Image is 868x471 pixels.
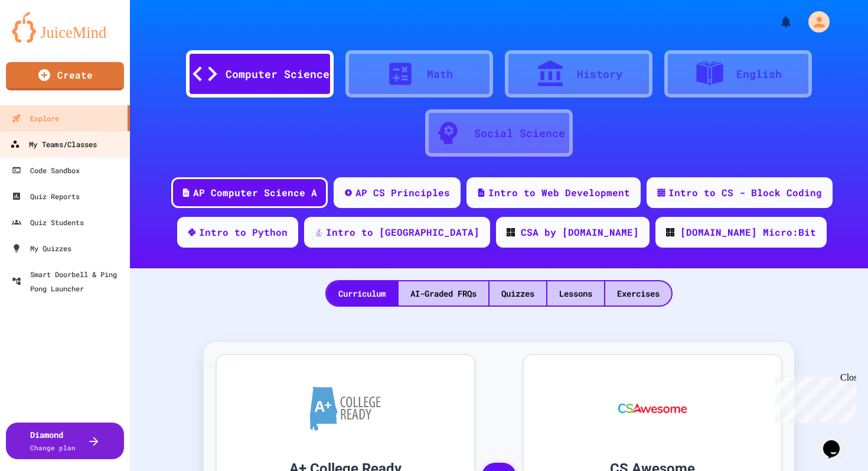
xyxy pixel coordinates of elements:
div: English [736,66,782,82]
img: CODE_logo_RGB.png [507,228,515,236]
img: CS Awesome [606,373,699,444]
div: Math [427,66,453,82]
img: logo-orange.svg [12,12,118,43]
div: History [577,66,622,82]
div: Intro to [GEOGRAPHIC_DATA] [326,225,479,239]
div: Chat with us now!Close [5,5,81,75]
div: Lessons [547,281,604,306]
div: Code Sandbox [12,163,80,177]
div: My Teams/Classes [10,137,97,152]
div: Computer Science [226,66,329,82]
div: AP Computer Science A [193,186,317,200]
div: Intro to Web Development [488,186,630,200]
button: DiamondChange plan [6,423,124,459]
a: Create [6,62,124,90]
div: My Account [796,8,833,35]
div: Social Science [474,125,565,141]
div: Curriculum [327,281,397,306]
div: Intro to CS - Block Coding [668,186,822,200]
div: Explore [12,111,59,125]
div: Diamond [30,428,76,453]
div: Exercises [605,281,671,306]
span: Change plan [30,443,76,452]
div: Intro to Python [199,225,288,239]
iframe: chat widget [770,372,856,423]
div: AP CS Principles [355,186,450,200]
div: My Notifications [757,12,796,32]
img: A+ College Ready [310,386,381,431]
div: [DOMAIN_NAME] Micro:Bit [680,225,816,239]
div: Quiz Reports [12,189,80,203]
img: CODE_logo_RGB.png [666,228,674,236]
div: CSA by [DOMAIN_NAME] [521,225,639,239]
div: AI-Graded FRQs [399,281,488,306]
iframe: chat widget [818,424,856,459]
div: Quizzes [490,281,546,306]
div: Quiz Students [12,215,84,229]
div: My Quizzes [12,241,71,255]
div: Smart Doorbell & Ping Pong Launcher [12,267,125,295]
